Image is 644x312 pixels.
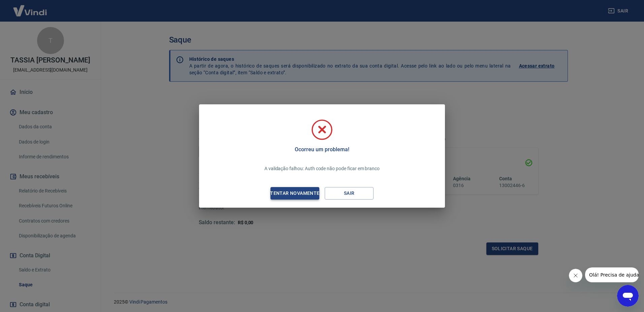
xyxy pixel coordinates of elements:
p: A validação falhou: Auth code não pode ficar em branco [264,165,380,172]
iframe: Fechar mensagem [569,269,582,282]
span: Olá! Precisa de ajuda? [4,5,57,10]
iframe: Botão para abrir a janela de mensagens [617,285,639,307]
button: Tentar novamente [270,187,319,200]
iframe: Mensagem da empresa [585,267,639,282]
button: Sair [325,187,374,200]
div: Tentar novamente [262,189,327,198]
h5: Ocorreu um problema! [295,146,349,153]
